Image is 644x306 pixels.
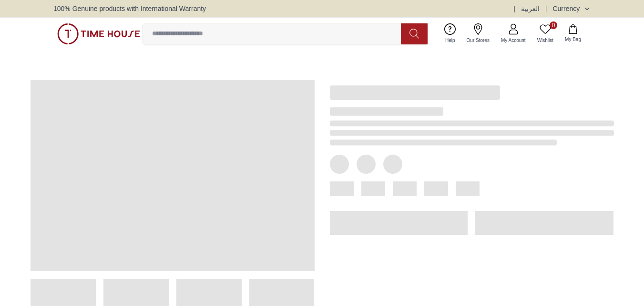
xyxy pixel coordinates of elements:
[57,23,140,44] img: ...
[559,22,587,45] button: My Bag
[497,37,530,44] span: My Account
[441,37,459,44] span: Help
[461,21,495,46] a: Our Stores
[53,4,206,13] span: 100% Genuine products with International Warranty
[533,37,557,44] span: Wishlist
[521,4,540,13] button: العربية
[463,37,493,44] span: Our Stores
[550,21,557,29] span: 0
[561,36,585,43] span: My Bag
[513,4,515,13] span: |
[545,4,547,13] span: |
[440,21,461,46] a: Help
[532,21,559,46] a: 0Wishlist
[552,4,583,13] div: Currency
